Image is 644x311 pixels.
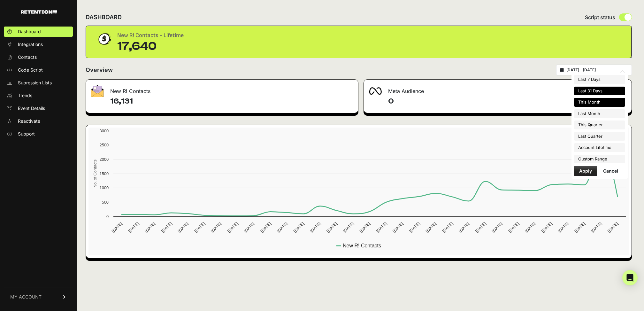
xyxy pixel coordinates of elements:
text: [DATE] [160,221,173,234]
span: Script status [585,13,615,21]
text: [DATE] [408,221,421,234]
text: [DATE] [326,221,338,234]
div: New R! Contacts - Lifetime [117,31,184,40]
span: Dashboard [18,28,41,35]
button: Cancel [598,166,623,176]
div: New R! Contacts [86,80,358,99]
a: Supression Lists [4,78,73,88]
text: 2000 [100,157,109,162]
text: [DATE] [342,221,355,234]
text: 1000 [100,185,109,190]
text: New R! Contacts [343,243,381,248]
span: Integrations [18,41,43,48]
li: Account Lifetime [574,143,625,152]
text: [DATE] [458,221,470,234]
text: [DATE] [127,221,140,234]
button: Apply [574,166,597,176]
text: [DATE] [309,221,322,234]
text: [DATE] [193,221,206,234]
span: Contacts [18,54,37,60]
text: [DATE] [491,221,503,234]
li: Last Month [574,109,625,118]
a: Trends [4,90,73,101]
img: Retention.com [21,10,57,14]
img: fa-meta-2f981b61bb99beabf952f7030308934f19ce035c18b003e963880cc3fabeebb7.png [369,87,382,95]
text: [DATE] [375,221,388,234]
text: [DATE] [441,221,454,234]
text: 0 [106,214,109,219]
div: 17,640 [117,40,184,53]
text: [DATE] [590,221,602,234]
h4: 16,131 [110,96,353,106]
text: [DATE] [392,221,404,234]
text: [DATE] [607,221,619,234]
text: [DATE] [276,221,288,234]
text: [DATE] [111,221,123,234]
li: Custom Range [574,155,625,164]
li: This Quarter [574,121,625,129]
h2: Overview [86,66,113,74]
h2: DASHBOARD [86,13,122,22]
text: [DATE] [557,221,570,234]
div: Meta Audience [364,80,632,99]
text: 500 [102,200,109,205]
h4: 0 [388,96,626,106]
text: 2500 [100,143,109,147]
text: [DATE] [540,221,553,234]
text: [DATE] [573,221,586,234]
span: Supression Lists [18,80,52,86]
li: Last 7 Days [574,75,625,84]
text: 1500 [100,171,109,176]
a: Integrations [4,39,73,50]
div: Open Intercom Messenger [622,270,638,285]
a: Reactivate [4,116,73,126]
text: [DATE] [359,221,371,234]
text: [DATE] [524,221,536,234]
text: [DATE] [177,221,189,234]
span: Reactivate [18,118,40,124]
li: Last Quarter [574,132,625,141]
text: [DATE] [259,221,272,234]
span: Code Script [18,67,43,73]
li: Last 31 Days [574,87,625,96]
span: MY ACCOUNT [10,294,42,300]
img: dollar-coin-05c43ed7efb7bc0c12610022525b4bbbb207c7efeef5aecc26f025e68dcafac9.png [96,31,112,47]
text: [DATE] [474,221,487,234]
text: No. of Contacts [93,159,97,188]
img: fa-envelope-19ae18322b30453b285274b1b8af3d052b27d846a4fbe8435d1a52b978f639a2.png [91,85,104,97]
text: [DATE] [243,221,256,234]
span: Trends [18,92,32,99]
span: Event Details [18,105,45,112]
text: 3000 [100,128,109,133]
a: Code Script [4,65,73,75]
a: Support [4,129,73,139]
text: [DATE] [293,221,305,234]
text: [DATE] [226,221,239,234]
text: [DATE] [210,221,222,234]
a: MY ACCOUNT [4,287,73,307]
text: [DATE] [144,221,156,234]
span: Support [18,131,35,137]
li: This Month [574,98,625,107]
a: Contacts [4,52,73,62]
a: Dashboard [4,27,73,37]
a: Event Details [4,103,73,113]
text: [DATE] [425,221,437,234]
text: [DATE] [508,221,520,234]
